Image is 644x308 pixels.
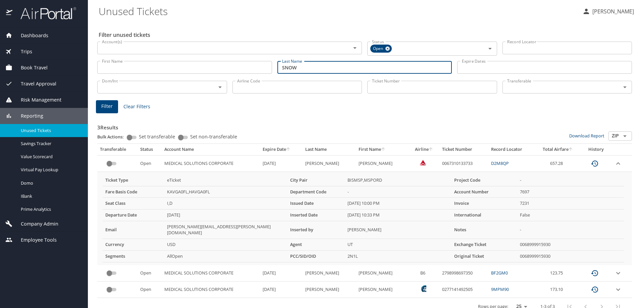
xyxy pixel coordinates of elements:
span: Set non-transferable [190,134,237,139]
td: [DATE] [260,265,303,282]
th: Invoice [451,198,517,209]
td: [DATE] [164,209,287,221]
th: Account Name [162,144,260,155]
td: UT [345,239,451,251]
div: Open [370,45,392,53]
td: 657.28 [535,155,581,172]
h2: Filter unused tickets [99,29,633,40]
td: 123.75 [535,265,581,282]
td: - [517,221,624,239]
td: MEDICAL SOLUTIONS CORPORATE [162,265,260,282]
span: Domo [21,180,80,186]
span: Company Admin [12,220,58,228]
button: sort [429,147,433,152]
button: expand row [614,269,622,277]
th: Record Locator [488,144,535,155]
th: First Name [356,144,409,155]
th: Project Code [451,175,517,186]
button: expand row [614,286,622,294]
td: Open [138,282,162,298]
td: 0277141492505 [439,282,488,298]
span: Trips [12,48,32,55]
span: Unused Tickets [21,127,80,134]
th: Segments [103,250,164,262]
th: Last Name [303,144,356,155]
th: Total Airfare [535,144,581,155]
th: History [581,144,611,155]
td: [PERSON_NAME] [356,155,409,172]
a: D2M8QP [491,160,509,166]
th: Issued Date [287,198,345,209]
td: I,D [164,198,287,209]
button: Filter [96,100,118,113]
th: Status [138,144,162,155]
td: [PERSON_NAME] [345,221,451,239]
span: Travel Approval [12,80,56,87]
td: BISMSP,MSPORD [345,175,451,186]
td: eTicket [164,175,287,186]
span: Open [370,45,387,52]
td: AllOpen [164,250,287,262]
table: more info about unused tickets [103,175,624,262]
td: 2N1L [345,250,451,262]
td: 2798998697350 [439,265,488,282]
td: 0067310133733 [439,155,488,172]
td: [PERSON_NAME] [303,265,356,282]
th: Account Number [451,186,517,198]
a: BF2GM0 [491,270,508,276]
span: Value Scorecard [21,153,80,160]
td: [DATE] [260,282,303,298]
img: airportal-logo.png [13,7,76,20]
span: Clear Filters [123,103,150,111]
th: Expire Date [260,144,303,155]
span: IBank [21,193,80,199]
div: Transferable [100,146,135,152]
td: 173.10 [535,282,581,298]
span: Filter [101,102,113,111]
th: Exchange Ticket [451,239,517,251]
span: Set transferable [139,134,175,139]
span: Employee Tools [12,236,57,244]
td: MEDICAL SOLUTIONS CORPORATE [162,282,260,298]
span: Reporting [12,112,43,120]
img: L8AARQzEq7l8WCUAAAAASUVORK5CYII= [420,285,426,292]
p: [PERSON_NAME] [590,7,634,15]
th: Email [103,221,164,239]
h3: 3 Results [97,120,632,131]
td: - [517,175,624,186]
td: Open [138,155,162,172]
span: Savings Tracker [21,140,80,147]
button: sort [569,147,573,152]
td: [DATE] 10:00 PM [345,198,451,209]
h1: Unused Tickets [99,1,577,21]
span: Book Travel [12,64,48,71]
button: Open [350,43,360,53]
button: Clear Filters [121,101,153,113]
th: City Pair [287,175,345,186]
button: expand row [614,160,622,168]
th: Inserted Date [287,209,345,221]
th: Original Ticket [451,250,517,262]
th: Ticket Type [103,175,164,186]
td: USD [164,239,287,251]
button: Open [620,82,630,92]
span: Risk Management [12,96,61,104]
button: sort [286,147,291,152]
th: Notes [451,221,517,239]
th: Inserted by [287,221,345,239]
td: - [345,186,451,198]
th: International [451,209,517,221]
span: Dashboards [12,32,48,39]
button: sort [381,147,386,152]
th: Airline [409,144,439,155]
td: 7231 [517,198,624,209]
td: [PERSON_NAME] [356,282,409,298]
td: [DATE] 10:33 PM [345,209,451,221]
button: [PERSON_NAME] [580,5,637,17]
th: PCC/SID/OID [287,250,345,262]
th: Ticket Number [439,144,488,155]
td: 0068999915930 [517,239,624,251]
button: Open [215,82,225,92]
th: Agent [287,239,345,251]
td: 7697 [517,186,624,198]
